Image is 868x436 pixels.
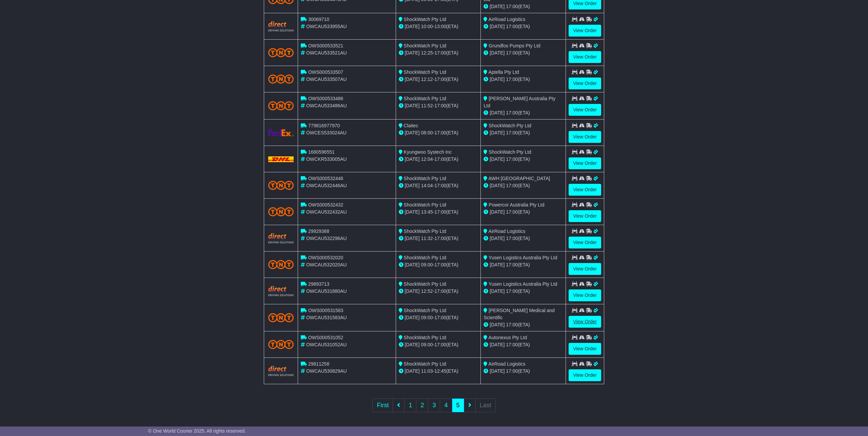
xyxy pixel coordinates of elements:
[569,289,601,301] a: View Order
[306,236,347,241] span: OWCAU532296AU
[421,288,433,294] span: 12:52
[268,313,294,322] img: TNT_Domestic.png
[484,368,563,375] div: (ETA)
[405,209,420,215] span: [DATE]
[306,183,347,188] span: OWCAU532446AU
[399,102,478,109] div: - (ETA)
[405,236,420,241] span: [DATE]
[399,23,478,30] div: - (ETA)
[489,255,557,260] span: Yusen Logistics Australia Pty Ltd
[484,261,563,268] div: (ETA)
[489,69,519,75] span: Aptella Pty Ltd
[569,316,601,328] a: View Order
[404,202,447,208] span: ShockWatch Pty Ltd
[506,130,518,135] span: 17:00
[308,255,343,260] span: OWS000532020
[421,209,433,215] span: 13:45
[434,77,446,82] span: 17:00
[428,398,440,412] a: 3
[484,3,563,10] div: (ETA)
[308,123,340,128] span: 779816977970
[405,103,420,108] span: [DATE]
[421,262,433,267] span: 09:00
[308,361,329,367] span: 29811258
[405,24,420,29] span: [DATE]
[405,288,420,294] span: [DATE]
[490,342,505,347] span: [DATE]
[490,24,505,29] span: [DATE]
[489,202,544,208] span: Powercor Australia Pty Ltd
[421,130,433,135] span: 08:00
[306,103,347,108] span: OWCAU533486AU
[489,149,531,155] span: ShockWatch Pty Ltd
[484,49,563,57] div: (ETA)
[308,202,343,208] span: OWS000532432
[404,123,418,128] span: Claitec
[399,314,478,321] div: - (ETA)
[404,308,447,313] span: ShockWatch Pty Ltd
[490,236,505,241] span: [DATE]
[308,149,335,155] span: 1680596551
[434,130,446,135] span: 17:00
[306,342,347,347] span: OWCAU531052AU
[489,335,527,340] span: Autonexus Pty Ltd
[506,209,518,215] span: 17:00
[484,182,563,189] div: (ETA)
[404,17,447,22] span: ShockWatch Pty Ltd
[569,210,601,222] a: View Order
[484,288,563,295] div: (ETA)
[484,341,563,348] div: (ETA)
[268,260,294,269] img: TNT_Domestic.png
[405,130,420,135] span: [DATE]
[148,428,246,434] span: © One World Courier 2025. All rights reserved.
[372,398,393,412] a: First
[268,286,294,296] img: Direct.png
[484,109,563,116] div: (ETA)
[434,50,446,56] span: 17:00
[268,156,294,162] img: DHL.png
[434,342,446,347] span: 17:00
[484,129,563,136] div: (ETA)
[506,24,518,29] span: 17:00
[405,183,420,188] span: [DATE]
[569,78,601,89] a: View Order
[569,237,601,248] a: View Order
[484,23,563,30] div: (ETA)
[399,235,478,242] div: - (ETA)
[506,183,518,188] span: 17:00
[489,176,550,181] span: AWH [GEOGRAPHIC_DATA]
[490,130,505,135] span: [DATE]
[490,262,505,267] span: [DATE]
[308,335,343,340] span: OWS000531052
[308,96,343,101] span: OWS000533486
[490,288,505,294] span: [DATE]
[484,321,563,328] div: (ETA)
[306,50,347,56] span: OWCAU533521AU
[306,368,347,374] span: OWCAU530829AU
[569,104,601,116] a: View Order
[421,183,433,188] span: 14:04
[268,207,294,216] img: TNT_Domestic.png
[308,69,343,75] span: OWS000533507
[268,129,294,136] img: GetCarrierServiceLogo
[268,101,294,110] img: TNT_Domestic.png
[306,209,347,215] span: OWCAU532432AU
[404,255,447,260] span: ShockWatch Pty Ltd
[569,131,601,143] a: View Order
[569,51,601,63] a: View Order
[416,398,428,412] a: 2
[490,183,505,188] span: [DATE]
[569,263,601,275] a: View Order
[569,25,601,37] a: View Order
[268,340,294,349] img: TNT_Domestic.png
[399,129,478,136] div: - (ETA)
[434,209,446,215] span: 17:00
[268,366,294,376] img: Direct.png
[399,261,478,268] div: - (ETA)
[306,24,347,29] span: OWCAU533955AU
[489,17,526,22] span: AirRoad Logistics
[308,228,329,234] span: 29929388
[434,24,446,29] span: 13:00
[421,342,433,347] span: 09:00
[490,50,505,56] span: [DATE]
